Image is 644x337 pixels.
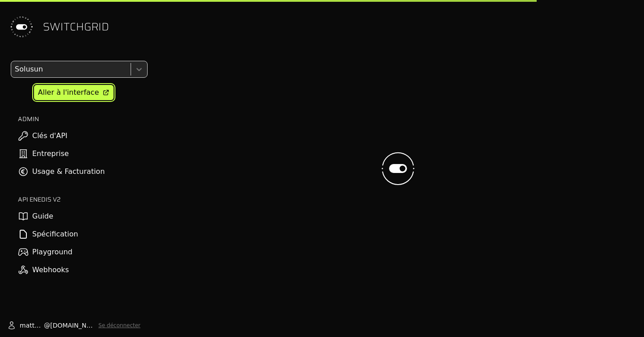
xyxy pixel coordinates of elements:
span: [DOMAIN_NAME] [50,321,95,330]
div: Aller à l'interface [38,87,99,98]
h2: API ENEDIS v2 [18,195,148,204]
button: Se déconnecter [98,322,140,329]
a: Aller à l'interface [34,85,114,100]
img: Switchgrid Logo [7,13,36,41]
h2: ADMIN [18,114,148,123]
span: matthieu [20,321,44,330]
span: SWITCHGRID [43,20,109,34]
span: @ [44,321,50,330]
